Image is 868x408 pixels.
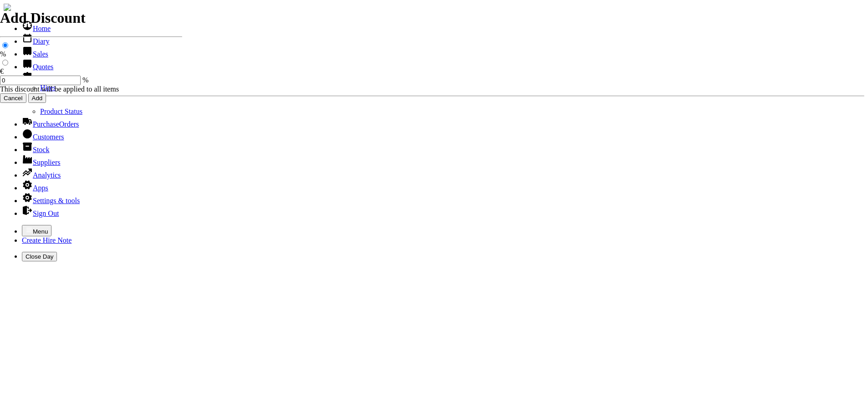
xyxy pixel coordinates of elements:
a: Suppliers [22,158,60,166]
ul: Hire Notes [22,84,864,116]
a: Apps [22,184,48,192]
a: Customers [22,133,64,141]
a: Settings & tools [22,197,80,204]
li: Suppliers [22,154,864,167]
li: Stock [22,141,864,154]
a: Create Hire Note [22,236,72,244]
li: Sales [22,46,864,58]
input: Add [28,93,46,103]
input: € [2,60,8,66]
a: Stock [22,146,49,153]
a: PurchaseOrders [22,120,79,128]
button: Close Day [22,252,57,261]
a: Product Status [40,107,82,115]
a: Analytics [22,171,61,179]
span: % [82,76,88,84]
button: Menu [22,225,51,236]
li: Hire Notes [22,71,864,116]
input: % [2,42,8,48]
a: Sign Out [22,209,59,217]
